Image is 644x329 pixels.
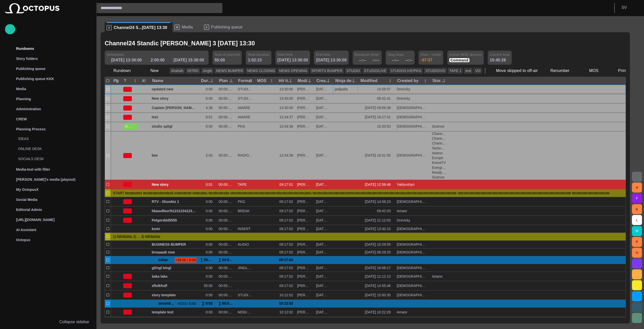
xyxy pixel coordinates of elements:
[152,281,196,290] div: sflslkfsdf
[297,105,312,110] div: Stanislav Vedra (svedra)
[5,84,91,94] div: Media
[297,274,312,279] div: Martin Honza (mhonza)
[16,177,75,182] p: [PERSON_NAME]'s media (playout)
[365,182,393,187] div: 09/09 12:58:48
[202,300,215,307] div: ∑ 0:03
[238,105,250,110] div: AMARE
[151,57,167,63] div: 2:00:00
[277,52,293,57] span: Start time
[397,266,428,270] div: Vedra
[316,199,331,204] div: 22/09 14:51:36
[219,209,234,213] div: 00:00:00:00
[215,57,225,63] div: 55:00
[219,153,234,158] div: 00:00:00:00
[335,206,356,215] div: undefined
[365,250,393,255] div: 20/08 08:29:25
[219,250,234,255] div: 00:00:00:00
[206,209,215,213] div: 0:00
[297,115,312,120] div: Stanislav Vedra (svedra)
[219,256,234,264] div: ∑ 00:55:00:00
[5,174,91,185] div: [PERSON_NAME]'s media (playout)
[152,241,196,248] div: BUSINESS BUMPER
[355,52,379,57] span: Rundown timer
[152,242,196,247] span: BUSINESS BUMPER
[365,218,393,223] div: 29/09 11:12:03
[238,209,250,213] div: BREAK
[59,319,89,325] p: Collapse sidebar
[277,68,309,74] button: NEWS OPENING
[335,317,356,326] div: undefined
[316,124,331,129] div: 20/08 09:41:55
[113,77,120,84] button: Pg column menu
[206,96,215,101] div: 0:00
[16,167,50,172] p: Media-test with filter
[297,124,312,129] div: Stanislav Vedra (svedra)
[397,87,412,92] div: Drevicky
[335,241,356,248] div: undefined
[238,310,253,315] div: MOD/PKG
[397,105,428,110] div: Vedra
[16,56,38,61] p: Story folders
[365,227,393,231] div: 05/09 13:30:15
[175,25,180,30] p: M
[490,52,510,57] span: Current time
[297,227,312,231] div: Martin Honza (mhonza)
[152,85,196,94] div: updated new
[111,57,144,63] div: [DATE] 13:30:00
[238,242,249,247] div: AUDIO
[268,77,275,84] button: MOS column menu
[278,266,293,270] div: 09:17:02
[152,248,196,256] div: breaaaak mee
[335,103,356,113] div: undefined
[204,25,209,30] p: S
[206,182,215,187] div: 0:01
[487,66,540,75] button: Move skipped to off-air
[278,293,293,298] div: 10:12:02
[622,5,627,11] p: S V
[632,182,642,193] button: A
[152,199,196,204] span: RTV - Showbiz 1
[316,242,331,247] div: 12/08 14:27:44
[297,199,312,204] div: Ivan Vasyliev (ivasyliev)
[278,182,293,187] div: 09:17:01
[397,218,412,223] div: Drevicky
[580,66,607,75] button: MOS
[316,182,331,187] div: 01/09 16:04:54
[219,115,234,120] div: 00:00:00:00
[297,242,312,247] div: Martin Honza (mhonza)
[397,310,409,315] div: Amare
[219,87,234,92] div: 00:00:00:00
[335,272,356,281] div: undefined
[363,68,388,74] button: STUDIO/LIVE
[365,105,393,110] div: 10/10 09:56:38
[152,206,196,215] div: fdaasdfasrf412312341234das
[316,105,331,110] div: 04/09 09:54:05
[306,77,313,84] button: Modified by column menu
[397,227,428,231] div: Vedra
[228,77,235,84] button: Plan dur column menu
[278,227,293,231] div: 09:17:02
[316,310,331,315] div: 19/08 09:15:46
[238,87,253,92] div: STUDIO/LIVE
[152,153,196,158] span: bee
[335,131,356,180] div: undefined
[219,242,234,247] div: 00:00:00:04
[152,87,196,92] span: updated new
[335,281,356,290] div: undefined
[152,94,196,103] div: New story
[278,199,293,204] div: 09:17:02
[278,209,293,213] div: 09:17:02
[201,68,214,74] button: Jingle
[170,68,185,74] button: Ahahah
[152,103,196,113] div: Captain Scott’s famous polar shipwreck as never seen before
[107,25,112,30] p: R
[422,77,429,84] button: Created by column menu
[219,96,234,101] div: 00:00:00:00
[316,227,331,231] div: 20/08 08:29:49
[365,199,393,204] div: 09/10 14:56:23
[219,266,234,270] div: 00:00:00:00
[297,209,312,213] div: Stanislav Vedra (svedra)
[105,22,173,32] div: RChannel24 S...[DATE] 13:30
[365,242,393,247] div: 05/09 10:29:55
[200,256,215,264] div: ∑ 55:00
